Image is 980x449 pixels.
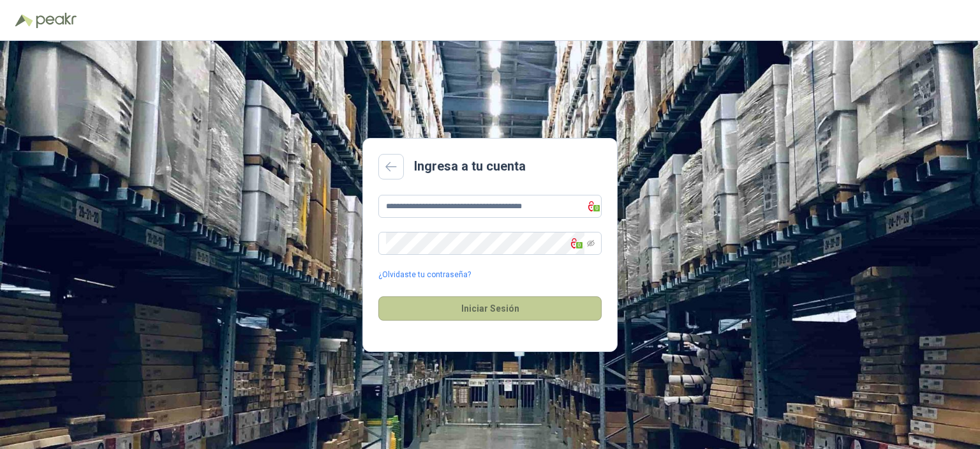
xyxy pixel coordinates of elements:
img: Peakr [36,13,77,28]
h2: Ingresa a tu cuenta [414,156,526,176]
a: ¿Olvidaste tu contraseña? [378,269,471,281]
img: Logo [15,14,33,27]
span: eye-invisible [587,240,595,247]
button: Iniciar Sesión [378,296,602,321]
